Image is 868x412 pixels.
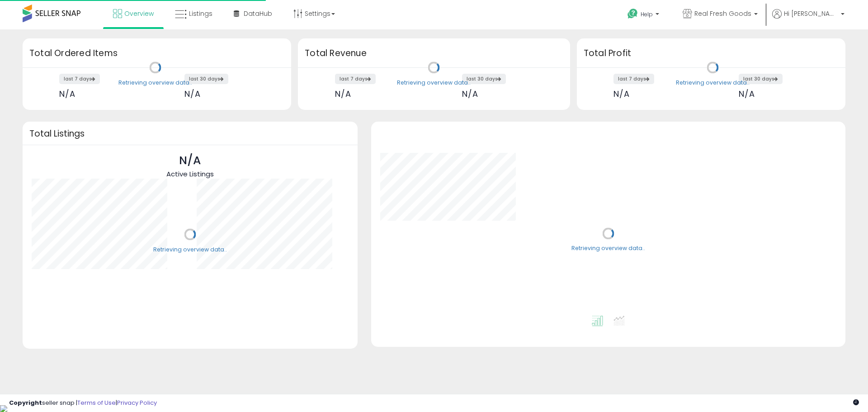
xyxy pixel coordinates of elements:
[620,1,668,29] a: Help
[117,398,157,407] a: Privacy Policy
[124,9,154,18] span: Overview
[694,9,751,18] span: Real Fresh Goods
[77,398,116,407] a: Terms of Use
[9,399,157,407] div: seller snap | |
[189,9,212,18] span: Listings
[397,79,471,87] div: Retrieving overview data..
[244,9,272,18] span: DataHub
[641,10,653,18] span: Help
[118,79,192,87] div: Retrieving overview data..
[9,398,42,407] strong: Copyright
[627,8,638,19] i: Get Help
[784,9,838,18] span: Hi [PERSON_NAME]
[571,245,645,253] div: Retrieving overview data..
[153,246,227,254] div: Retrieving overview data..
[772,9,844,29] a: Hi [PERSON_NAME]
[676,79,750,87] div: Retrieving overview data..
